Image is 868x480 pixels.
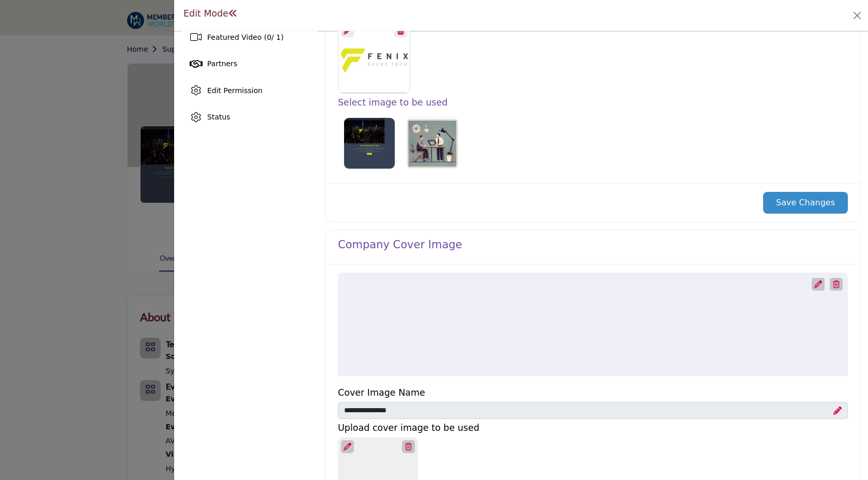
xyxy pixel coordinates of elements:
span: Status [207,113,230,121]
img: Fenix Event Tech Logo [407,117,458,169]
img: Fenix Event Tech Logo [344,117,395,169]
label: Select Options [340,114,398,172]
input: Enter Company name [338,402,848,419]
h3: Select image to be used [338,97,848,108]
span: 0 [267,33,271,41]
h1: Edit Mode [183,8,238,19]
h4: Company Cover Image [338,238,462,251]
button: Save Changes [763,192,848,214]
button: Close [850,8,864,23]
span: Featured Video ( / 1) [207,33,284,41]
span: Partners [207,59,237,68]
h5: Upload cover image to be used [338,423,837,433]
h5: Cover Image Name [338,387,848,398]
span: Edit Permission [207,86,262,95]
